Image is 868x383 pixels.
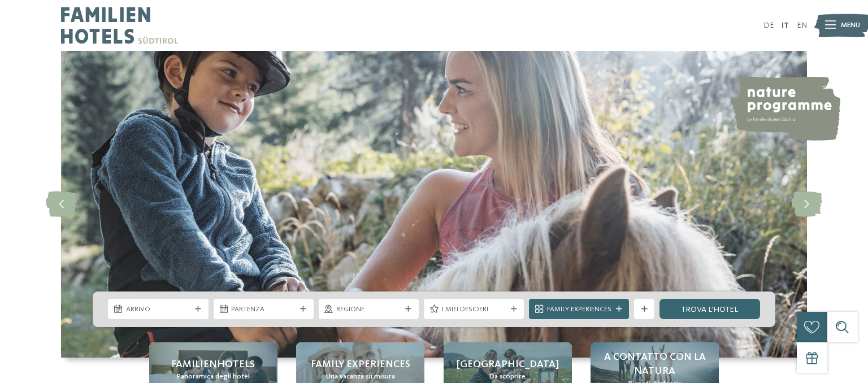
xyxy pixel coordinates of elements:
span: A contatto con la natura [601,350,709,378]
span: Family experiences [311,358,410,372]
a: trova l’hotel [659,299,759,319]
img: nature programme by Familienhotels Südtirol [728,76,840,141]
span: Family Experiences [547,304,611,315]
span: Menu [841,20,860,31]
span: [GEOGRAPHIC_DATA] [457,358,559,372]
a: DE [763,21,774,29]
span: Regione [336,304,401,315]
span: Una vacanza su misura [326,372,395,382]
span: Panoramica degli hotel [177,372,250,382]
span: Partenza [231,304,296,315]
span: Familienhotels [171,358,255,372]
span: Da scoprire [489,372,526,382]
a: IT [782,21,789,29]
span: Arrivo [126,304,190,315]
img: Family hotel Alto Adige: the happy family places! [61,51,807,358]
span: I miei desideri [442,304,506,315]
a: EN [797,21,807,29]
